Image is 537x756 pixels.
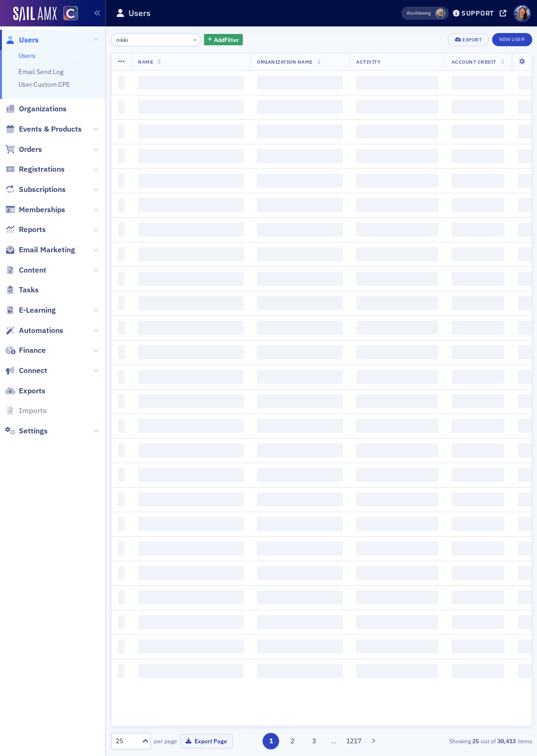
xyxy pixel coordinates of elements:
[257,590,343,605] span: ‌
[257,174,343,188] span: ‌
[118,223,125,237] span: ‌
[138,198,244,212] span: ‌
[257,223,343,237] span: ‌
[257,517,343,531] span: ‌
[5,426,48,436] a: Settings
[257,468,343,482] span: ‌
[452,345,504,359] span: ‌
[19,144,42,155] span: Orders
[118,321,125,335] span: ‌
[452,541,504,556] span: ‌
[452,125,504,139] span: ‌
[57,6,78,22] a: View Homepage
[284,733,301,749] button: 2
[345,733,362,749] button: 1217
[204,34,243,46] button: AddFilter
[257,198,343,212] span: ‌
[452,640,504,654] span: ‌
[118,566,125,580] span: ‌
[118,174,125,188] span: ‌
[356,566,438,580] span: ‌
[448,33,489,46] button: Export
[118,640,125,654] span: ‌
[356,125,438,139] span: ‌
[257,615,343,629] span: ‌
[138,566,244,580] span: ‌
[327,737,341,745] span: …
[111,33,201,46] input: Search…
[138,640,244,654] span: ‌
[471,737,481,745] strong: 25
[138,272,244,286] span: ‌
[398,737,532,745] div: Showing out of items
[5,305,56,316] a: E-Learning
[452,394,504,408] span: ‌
[356,468,438,482] span: ‌
[18,51,35,60] a: Users
[19,406,47,416] span: Imports
[356,394,438,408] span: ‌
[356,321,438,335] span: ‌
[452,664,504,678] span: ‌
[19,205,65,215] span: Memberships
[138,468,244,482] span: ‌
[118,149,125,163] span: ‌
[191,35,199,43] button: ×
[138,443,244,457] span: ‌
[118,198,125,212] span: ‌
[138,58,153,65] span: Name
[128,8,151,19] h1: Users
[138,492,244,507] span: ‌
[116,736,136,746] div: 25
[19,224,46,235] span: Reports
[452,58,496,65] span: Account Credit
[19,245,75,255] span: Email Marketing
[452,247,504,261] span: ‌
[18,67,63,76] a: Email Send Log
[138,125,244,139] span: ‌
[138,345,244,359] span: ‌
[19,35,39,45] span: Users
[180,734,233,748] button: Export Page
[257,321,343,335] span: ‌
[5,224,46,235] a: Reports
[118,468,125,482] span: ‌
[257,492,343,507] span: ‌
[118,100,125,114] span: ‌
[461,9,494,17] div: Support
[138,541,244,556] span: ‌
[356,58,381,65] span: Activity
[138,517,244,531] span: ‌
[452,223,504,237] span: ‌
[63,6,78,21] img: SailAMX
[306,733,322,749] button: 3
[118,443,125,457] span: ‌
[257,75,343,90] span: ‌
[257,149,343,163] span: ‌
[138,75,244,90] span: ‌
[452,517,504,531] span: ‌
[452,321,504,335] span: ‌
[257,370,343,384] span: ‌
[257,541,343,556] span: ‌
[19,285,39,295] span: Tasks
[13,7,57,22] a: SailAMX
[138,100,244,114] span: ‌
[452,296,504,310] span: ‌
[257,125,343,139] span: ‌
[118,272,125,286] span: ‌
[118,296,125,310] span: ‌
[356,541,438,556] span: ‌
[356,590,438,605] span: ‌
[19,386,45,396] span: Exports
[452,419,504,433] span: ‌
[356,370,438,384] span: ‌
[138,590,244,605] span: ‌
[356,443,438,457] span: ‌
[138,223,244,237] span: ‌
[452,468,504,482] span: ‌
[18,80,70,89] a: User Custom CPE
[452,149,504,163] span: ‌
[452,443,504,457] span: ‌
[356,149,438,163] span: ‌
